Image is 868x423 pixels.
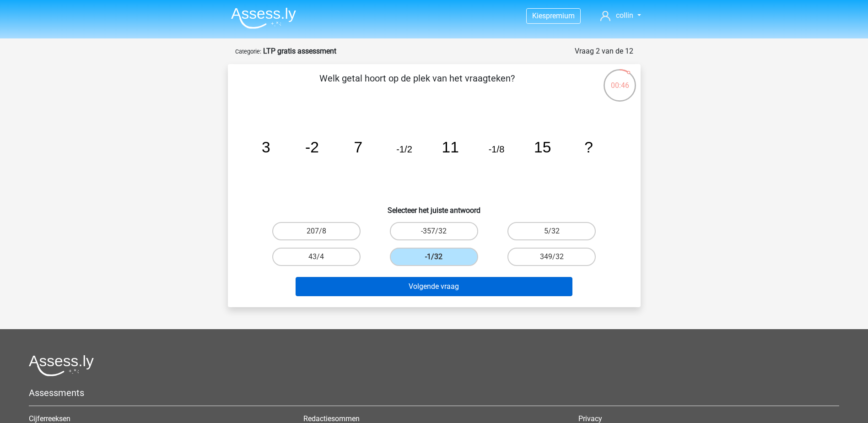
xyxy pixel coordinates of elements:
[243,199,626,215] h6: Selecteer het juiste antwoord
[532,11,546,20] span: Kies
[616,11,633,20] span: collin
[534,139,551,156] tspan: 15
[243,71,592,99] p: Welk getal hoort op de plek van het vraagteken?
[390,248,478,266] label: -1/32
[29,414,70,423] a: Cijferreeksen
[507,222,596,240] label: 5/32
[390,222,478,240] label: -357/32
[296,277,572,296] button: Volgende vraag
[305,139,319,156] tspan: -2
[507,248,596,266] label: 349/32
[575,46,633,57] div: Vraag 2 van de 12
[354,139,362,156] tspan: 7
[303,414,360,423] a: Redactiesommen
[546,11,575,20] span: premium
[603,68,637,91] div: 00:46
[396,144,412,154] tspan: -1/2
[263,47,336,55] strong: LTP gratis assessment
[261,139,270,156] tspan: 3
[29,387,839,398] h5: Assessments
[578,414,602,423] a: Privacy
[272,222,361,240] label: 207/8
[235,48,261,55] small: Categorie:
[597,10,644,21] a: collin
[584,139,593,156] tspan: ?
[442,139,458,156] tspan: 11
[29,355,94,376] img: Assessly logo
[527,10,580,22] a: Kiespremium
[488,144,504,154] tspan: -1/8
[231,7,296,29] img: Assessly
[272,248,361,266] label: 43/4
